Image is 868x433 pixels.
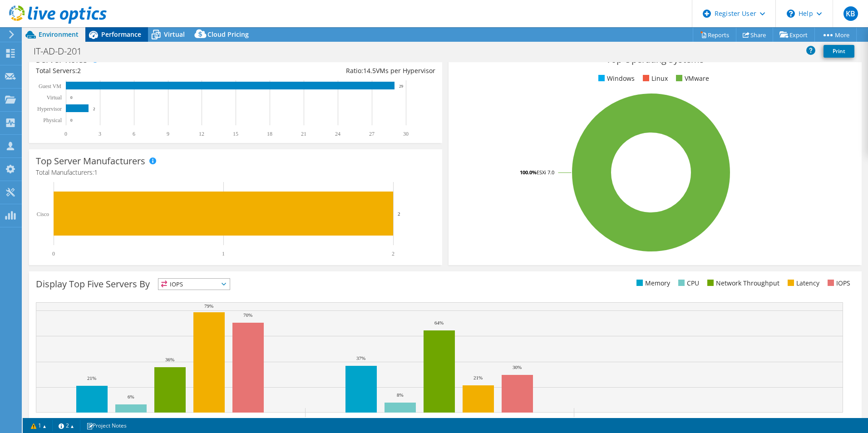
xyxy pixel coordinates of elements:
[537,169,554,176] tspan: ESXi 7.0
[363,66,376,75] span: 14.5
[70,95,73,100] text: 0
[199,131,204,137] text: 12
[236,66,435,76] div: Ratio: VMs per Hypervisor
[164,30,185,39] span: Virtual
[473,375,483,380] text: 21%
[356,355,365,361] text: 37%
[398,211,400,216] text: 2
[773,28,815,42] a: Export
[167,131,169,137] text: 9
[93,107,95,111] text: 2
[30,46,96,56] h1: IT-AD-D-201
[267,131,272,137] text: 18
[43,117,62,123] text: Physical
[94,168,98,177] span: 1
[301,131,306,137] text: 21
[634,278,670,288] li: Memory
[52,251,55,257] text: 0
[77,66,81,75] span: 2
[36,54,88,64] h3: Server Roles
[222,251,225,257] text: 1
[676,278,699,288] li: CPU
[335,131,340,137] text: 24
[70,118,73,123] text: 0
[36,156,145,166] h3: Top Server Manufacturers
[99,131,101,137] text: 3
[37,106,62,112] text: Hypervisor
[64,131,67,137] text: 0
[207,30,249,39] span: Cloud Pricing
[705,278,779,288] li: Network Throughput
[455,54,855,64] h3: Top Operating Systems
[36,66,236,76] div: Total Servers:
[397,392,404,398] text: 8%
[47,94,62,101] text: Virtual
[825,278,850,288] li: IOPS
[39,30,79,39] span: Environment
[392,251,395,257] text: 2
[243,312,252,318] text: 70%
[403,131,409,137] text: 30
[25,420,53,431] a: 1
[87,375,96,381] text: 21%
[158,279,230,290] span: IOPS
[674,74,709,84] li: VMware
[520,169,537,176] tspan: 100.0%
[399,84,404,89] text: 29
[369,131,375,137] text: 27
[39,83,61,89] text: Guest VM
[513,364,522,370] text: 30%
[641,74,668,84] li: Linux
[204,303,213,309] text: 79%
[736,28,773,42] a: Share
[80,420,133,431] a: Project Notes
[787,10,795,18] svg: \n
[37,211,49,217] text: Cisco
[101,30,141,39] span: Performance
[434,320,444,325] text: 64%
[36,167,435,177] h4: Total Manufacturers:
[596,74,635,84] li: Windows
[128,394,134,399] text: 6%
[814,28,857,42] a: More
[785,278,819,288] li: Latency
[824,45,854,58] a: Print
[52,420,80,431] a: 2
[165,357,174,362] text: 36%
[843,6,858,21] span: KB
[133,131,135,137] text: 6
[693,28,736,42] a: Reports
[233,131,238,137] text: 15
